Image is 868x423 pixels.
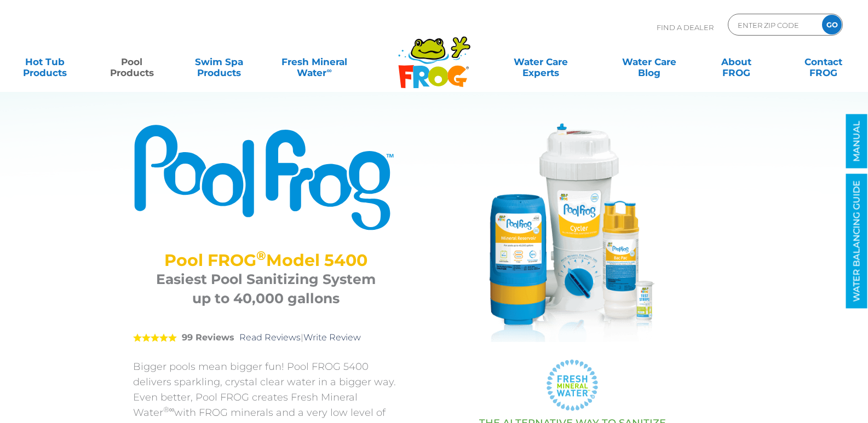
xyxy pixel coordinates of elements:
[11,51,79,73] a: Hot TubProducts
[147,270,385,308] h3: Easiest Pool Sanitizing System up to 40,000 gallons
[657,14,714,41] p: Find A Dealer
[846,114,867,169] a: MANUAL
[163,405,175,414] sup: ®∞
[182,332,234,343] strong: 99 Reviews
[147,251,385,270] h2: Pool FROG Model 5400
[133,333,177,342] span: 5
[486,51,596,73] a: Water CareExperts
[846,174,867,309] a: WATER BALANCING GUIDE
[133,123,399,231] img: Product Logo
[185,51,253,73] a: Swim SpaProducts
[133,316,399,359] div: |
[789,51,857,73] a: ContactFROG
[616,51,683,73] a: Water CareBlog
[702,51,770,73] a: AboutFROG
[392,22,476,89] img: Frog Products Logo
[256,248,266,263] sup: ®
[239,332,301,343] a: Read Reviews
[303,332,361,343] a: Write Review
[822,15,842,34] input: GO
[326,66,331,74] sup: ∞
[98,51,166,73] a: PoolProducts
[272,51,357,73] a: Fresh MineralWater∞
